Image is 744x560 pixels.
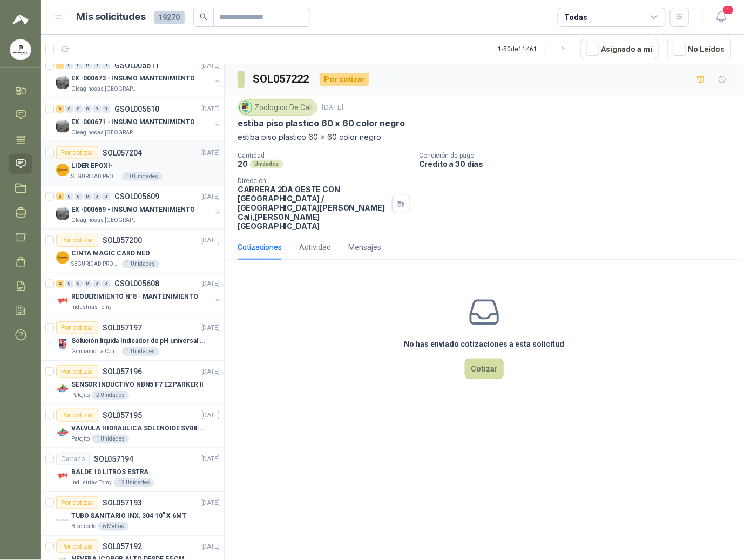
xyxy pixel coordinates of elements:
[154,11,185,24] span: 19270
[71,336,206,346] p: Solución liquida Indicador de pH universal de 500ml o 20 de 25ml (no tiras de papel)
[93,280,101,288] div: 0
[65,280,73,288] div: 0
[103,368,142,375] p: SOL057196
[238,99,317,116] div: Zoologico De Cali
[56,103,222,137] a: 6 0 0 0 0 0 GSOL005610[DATE] Company LogoEX -000671 - INSUMO MANTENIMIENTOOleaginosas [GEOGRAPHIC...
[56,207,69,220] img: Company Logo
[201,498,220,508] p: [DATE]
[56,62,64,69] div: 1
[103,324,142,332] p: SOL057197
[56,76,69,89] img: Company Logo
[122,172,163,181] div: 10 Unidades
[201,454,220,464] p: [DATE]
[71,73,195,84] p: EX -000673 - INSUMO MANTENIMIENTO
[56,164,69,177] img: Company Logo
[238,177,388,185] p: Dirección
[201,279,220,289] p: [DATE]
[122,260,159,268] div: 1 Unidades
[75,280,83,288] div: 0
[348,241,381,253] div: Mensajes
[238,118,405,129] p: estiba piso plastico 60 x 60 color negro
[75,193,83,200] div: 0
[56,540,98,553] div: Por cotizar
[10,39,31,60] img: Company Logo
[71,161,113,171] p: LIDER EPOXI-
[201,323,220,333] p: [DATE]
[201,410,220,421] p: [DATE]
[84,62,92,69] div: 0
[667,39,731,59] button: No Leídos
[419,152,740,159] p: Condición de pago
[65,62,73,69] div: 0
[320,73,369,86] div: Por cotizar
[98,522,128,531] div: 6 Metros
[41,448,224,492] a: CerradoSOL057194[DATE] Company LogoBALDE 10 LITROS ESTRAIndustrias Tomy12 Unidades
[201,235,220,246] p: [DATE]
[92,391,129,400] div: 2 Unidades
[201,192,220,202] p: [DATE]
[238,241,282,253] div: Cotizaciones
[56,496,98,509] div: Por cotizar
[404,338,565,350] h3: No has enviado cotizaciones a esta solicitud
[250,160,283,168] div: Unidades
[65,193,73,200] div: 0
[71,129,139,137] p: Oleaginosas [GEOGRAPHIC_DATA][PERSON_NAME]
[56,120,69,133] img: Company Logo
[56,251,69,264] img: Company Logo
[84,280,92,288] div: 0
[71,172,120,181] p: SEGURIDAD PROVISER LTDA
[56,453,90,465] div: Cerrado
[71,347,120,356] p: Gimnasio La Colina
[41,492,224,536] a: Por cotizarSOL057193[DATE] Company LogoTUBO SANITARIO INX. 304 10" X 6MTBiocirculo6 Metros
[92,435,129,443] div: 1 Unidades
[12,13,29,26] img: Logo peakr
[722,5,734,15] span: 1
[94,455,133,463] p: SOL057194
[41,404,224,448] a: Por cotizarSOL057195[DATE] Company LogoVALVULA HIDRAULICA SOLENOIDE SV08-20Patojito1 Unidades
[41,317,224,361] a: Por cotizarSOL057197[DATE] Company LogoSolución liquida Indicador de pH universal de 500ml o 20 d...
[102,62,110,69] div: 0
[71,303,112,312] p: Industrias Tomy
[103,411,142,419] p: SOL057195
[712,8,731,27] button: 1
[114,193,159,200] p: GSOL005609
[71,117,195,127] p: EX -000671 - INSUMO MANTENIMIENTO
[465,359,504,379] button: Cotizar
[201,60,220,71] p: [DATE]
[71,478,112,487] p: Industrias Tomy
[75,105,83,113] div: 0
[56,193,64,200] div: 3
[71,435,90,443] p: Patojito
[580,39,659,59] button: Asignado a mi
[238,131,731,143] p: estiba piso plastico 60 x 60 color negro
[56,280,64,288] div: 2
[77,9,146,25] h1: Mis solicitudes
[71,205,195,215] p: EX -000669 - INSUMO MANTENIMIENTO
[84,105,92,113] div: 0
[103,543,142,550] p: SOL057192
[56,295,69,308] img: Company Logo
[71,511,186,521] p: TUBO SANITARIO INX. 304 10" X 6MT
[71,467,148,477] p: BALDE 10 LITROS ESTRA
[71,248,150,259] p: CINTA MAGIC CARD NEO
[200,13,207,21] span: search
[56,426,69,439] img: Company Logo
[114,62,159,69] p: GSOL005611
[122,347,159,356] div: 1 Unidades
[41,230,224,273] a: Por cotizarSOL057200[DATE] Company LogoCINTA MAGIC CARD NEOSEGURIDAD PROVISER LTDA1 Unidades
[240,102,252,113] img: Company Logo
[93,62,101,69] div: 0
[419,159,740,168] p: Crédito a 30 días
[103,499,142,507] p: SOL057193
[498,41,572,58] div: 1 - 50 de 11461
[56,321,98,334] div: Por cotizar
[103,237,142,244] p: SOL057200
[56,278,222,312] a: 2 0 0 0 0 0 GSOL005608[DATE] Company LogoREQUERIMIENTO N°8 - MANTENIMIENTOIndustrias Tomy
[253,71,311,87] h3: SOL057222
[84,193,92,200] div: 0
[201,148,220,158] p: [DATE]
[299,241,331,253] div: Actividad
[114,105,159,113] p: GSOL005610
[71,391,90,400] p: Patojito
[56,365,98,378] div: Por cotizar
